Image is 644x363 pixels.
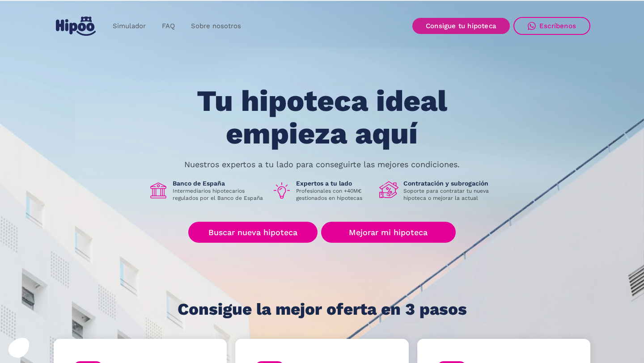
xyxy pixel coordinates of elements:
h1: Banco de España [173,179,265,187]
p: Soporte para contratar tu nueva hipoteca o mejorar la actual [403,187,496,202]
h1: Contratación y subrogación [403,179,496,187]
h1: Consigue la mejor oferta en 3 pasos [178,300,467,318]
p: Nuestros expertos a tu lado para conseguirte las mejores condiciones. [184,161,460,168]
p: Intermediarios hipotecarios regulados por el Banco de España [173,187,265,202]
a: Escríbenos [513,17,590,35]
a: Sobre nosotros [183,17,249,35]
div: Escríbenos [539,22,576,30]
a: FAQ [154,17,183,35]
a: Buscar nueva hipoteca [188,222,318,243]
a: Mejorar mi hipoteca [321,222,456,243]
h1: Expertos a tu lado [296,179,372,187]
a: home [54,13,97,39]
p: Profesionales con +40M€ gestionados en hipotecas [296,187,372,202]
a: Simulador [105,17,154,35]
a: Consigue tu hipoteca [412,18,510,34]
h1: Tu hipoteca ideal empieza aquí [153,85,491,150]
